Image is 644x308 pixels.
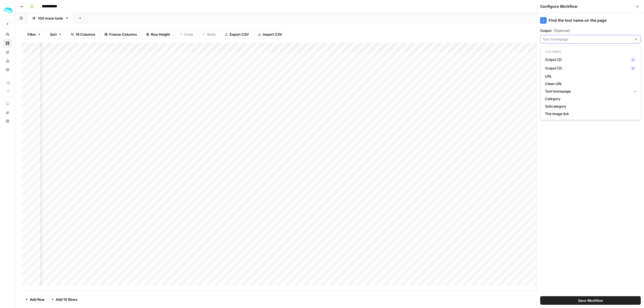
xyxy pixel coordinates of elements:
span: The image link [545,111,634,116]
button: Redo [199,30,219,39]
span: Clean URL [545,81,634,86]
a: Home [3,30,12,39]
span: 16 Columns [76,32,95,37]
button: Add 10 Rows [48,295,80,304]
a: Browse [3,39,12,47]
span: Output (3) [545,65,628,71]
span: Output (2) [545,57,628,62]
button: Export CSV [221,30,252,39]
div: What's new? [3,108,12,116]
button: Undo [176,30,197,39]
button: Row Height [142,30,174,39]
img: ColdiQ Logo [3,6,13,16]
span: Sort [50,32,57,37]
span: URL [545,74,634,79]
span: Tool homepage [545,89,630,94]
button: Help + Support [3,117,12,125]
a: AirOps Academy [3,100,12,108]
button: Freeze Columns [101,30,140,39]
span: Filter [27,32,36,37]
span: Category [545,96,634,101]
button: Add Row [22,295,48,304]
label: Output [540,28,641,33]
a: Usage [3,57,12,65]
span: Row Height [151,32,170,37]
span: Freeze Columns [109,32,137,37]
span: Redo [207,32,216,37]
button: Filter [24,30,44,39]
span: Undo [184,32,193,37]
button: Import CSV [254,30,286,39]
a: 100 more tools [27,13,74,24]
span: Add Row [30,297,45,302]
span: Add 10 Rows [56,297,77,302]
a: Your Data [3,48,12,56]
input: Tool homepage [543,36,631,42]
a: Settings [3,65,12,74]
p: Columns [543,48,639,55]
span: Export CSV [230,32,249,37]
button: 16 Columns [67,30,99,39]
span: Subcategory [545,104,634,109]
span: (Optional) [554,28,570,33]
button: Workspace: ColdiQ [3,4,12,18]
span: Save Workflow [578,298,603,303]
button: What's new? [3,108,12,117]
div: 100 more tools [38,16,63,21]
button: Sort [46,30,65,39]
div: Find the tool name on the page [540,17,641,24]
span: Import CSV [263,32,282,37]
button: Save Workflow [540,296,641,305]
